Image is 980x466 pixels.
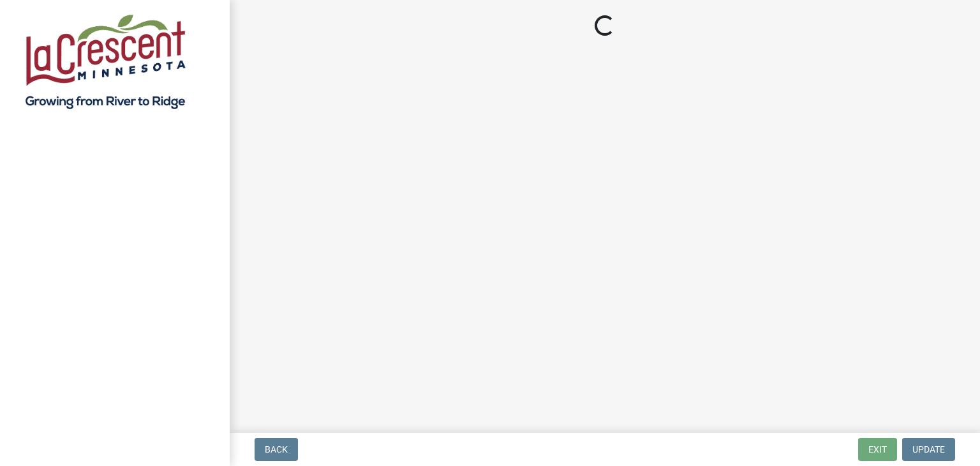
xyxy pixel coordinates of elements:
span: Back [265,444,288,455]
button: Exit [858,438,897,461]
button: Update [902,438,955,461]
img: City of La Crescent, Minnesota [26,13,186,109]
button: Back [255,438,298,461]
span: Update [912,444,945,455]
